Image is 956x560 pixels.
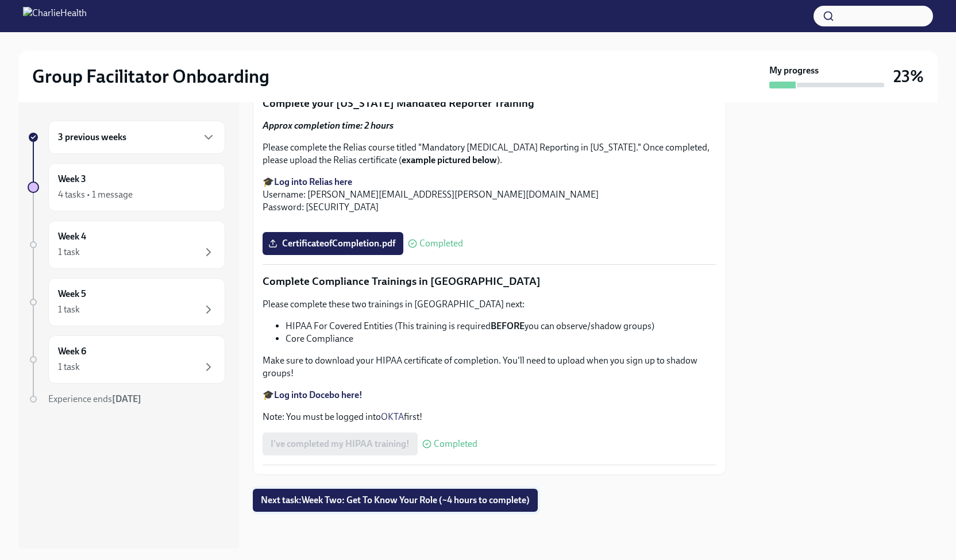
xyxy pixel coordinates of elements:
[58,288,86,300] h6: Week 5
[58,303,80,316] div: 1 task
[28,278,225,326] a: Week 51 task
[402,155,497,165] strong: example pictured below
[28,335,225,384] a: Week 61 task
[274,389,363,400] a: Log into Docebo here!
[271,238,395,249] span: CertificateofCompletion.pdf
[263,232,403,255] label: CertificateofCompletion.pdf
[58,246,80,258] div: 1 task
[58,345,86,358] h6: Week 6
[419,239,463,248] span: Completed
[28,221,225,269] a: Week 41 task
[286,333,716,345] li: Core Compliance
[58,173,86,186] h6: Week 3
[112,393,141,404] strong: [DATE]
[491,320,525,331] strong: BEFORE
[263,176,716,214] p: 🎓 Username: [PERSON_NAME][EMAIL_ADDRESS][PERSON_NAME][DOMAIN_NAME] Password: [SECURITY_DATA]
[58,188,133,201] div: 4 tasks • 1 message
[263,141,716,167] p: Please complete the Relias course titled "Mandatory [MEDICAL_DATA] Reporting in [US_STATE]." Once...
[48,393,141,404] span: Experience ends
[263,120,394,131] strong: Approx completion time: 2 hours
[263,411,716,423] p: Note: You must be logged into first!
[769,64,819,77] strong: My progress
[893,66,924,87] h3: 23%
[32,65,269,88] h2: Group Facilitator Onboarding
[261,495,530,506] span: Next task : Week Two: Get To Know Your Role (~4 hours to complete)
[28,163,225,211] a: Week 34 tasks • 1 message
[263,298,716,311] p: Please complete these two trainings in [GEOGRAPHIC_DATA] next:
[263,274,716,289] p: Complete Compliance Trainings in [GEOGRAPHIC_DATA]
[48,121,225,154] div: 3 previous weeks
[263,389,716,401] p: 🎓
[263,354,716,380] p: Make sure to download your HIPAA certificate of completion. You'll need to upload when you sign u...
[58,230,86,243] h6: Week 4
[58,361,80,373] div: 1 task
[263,96,716,111] p: Complete your [US_STATE] Mandated Reporter Training
[286,320,716,333] li: HIPAA For Covered Entities (This training is required you can observe/shadow groups)
[253,489,538,512] button: Next task:Week Two: Get To Know Your Role (~4 hours to complete)
[23,7,87,25] img: CharlieHealth
[434,439,477,449] span: Completed
[381,411,404,422] a: OKTA
[58,131,126,144] h6: 3 previous weeks
[274,176,352,187] a: Log into Relias here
